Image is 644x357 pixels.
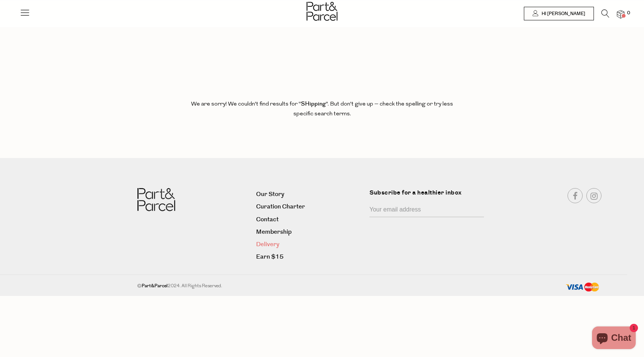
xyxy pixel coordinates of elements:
img: Part&Parcel [137,188,175,211]
div: We are sorry! We couldn't find results for " ". But don't give up – check the spelling or try les... [190,73,454,138]
inbox-online-store-chat: Shopify online store chat [590,326,638,351]
a: Contact [256,215,364,225]
a: Membership [256,227,364,237]
div: © 2024. All Rights Reserved. [137,282,498,290]
a: Our Story [256,189,364,199]
span: Hi [PERSON_NAME] [540,11,585,17]
b: SHipping [301,100,326,108]
img: Part&Parcel [307,2,337,21]
a: Delivery [256,239,364,250]
b: Part&Parcel [142,283,168,289]
label: Subscribe for a healthier inbox [369,188,488,203]
a: 0 [617,10,624,18]
input: Your email address [369,203,484,217]
a: Hi [PERSON_NAME] [524,7,594,20]
img: payment-methods.png [566,282,600,292]
span: 0 [625,10,632,17]
a: Earn $15 [256,252,364,262]
a: Curation Charter [256,202,364,212]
